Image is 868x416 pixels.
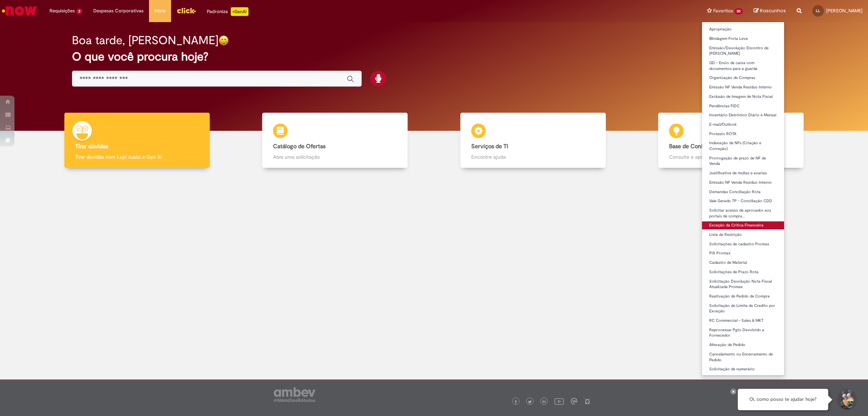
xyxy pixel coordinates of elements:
b: Tirar dúvidas [75,143,108,150]
a: Indexação de NFs (Criação e Correção) [702,139,784,153]
a: Reativação de Pedido de Compra [702,292,784,300]
a: Inventário Eletrônico Diário e Mensal [702,111,784,119]
a: Exceção da Crítica Financeira [702,221,784,229]
span: 50 [735,8,743,14]
a: Blindagem Frota Leve [702,35,784,43]
a: E-mail/Outlook [702,121,784,129]
a: Pendências FIDC [702,102,784,110]
a: Serviços de TI Encontre ajuda [434,113,632,168]
b: Serviços de TI [471,143,508,150]
img: logo_footer_naosei.png [584,398,591,404]
a: Protesto ROTA [702,130,784,138]
a: Solicitações de cadastro Promax [702,240,784,248]
img: click_logo_yellow_360x200.png [176,5,196,16]
span: More [154,7,166,14]
a: Base de Conhecimento Consulte e aprenda [632,113,830,168]
a: Alteração de Pedido [702,341,784,349]
p: Tirar dúvidas com Lupi Assist e Gen Ai [75,153,199,161]
a: Exclusão de Imagem de Nota Fiscal [702,93,784,101]
a: Demandas Conciliação Rota [702,188,784,196]
div: Padroniza [207,7,248,16]
div: Oi, como posso te ajudar hoje? [738,389,828,410]
a: Tirar dúvidas Tirar dúvidas com Lupi Assist e Gen Ai [38,113,236,168]
span: Despesas Corporativas [93,7,144,14]
a: RC Commercial – Sales & MKT [702,317,784,325]
img: logo_footer_workplace.png [571,398,577,404]
b: Catálogo de Ofertas [273,143,325,150]
img: logo_footer_ambev_rotulo_gray.png [274,387,315,402]
span: Requisições [50,7,75,14]
img: ServiceNow [1,4,38,18]
b: Base de Conhecimento [669,143,729,150]
p: Abra uma solicitação [273,153,397,161]
a: Lista de Restrição [702,231,784,239]
a: Organização de Compras [702,74,784,82]
a: Catálogo de Ofertas Abra uma solicitação [236,113,434,168]
a: Solicitações de Prazo Rota [702,268,784,276]
a: Emissão NF Venda Resíduo Interno [702,179,784,187]
span: Rascunhos [760,7,786,14]
a: Solicitação Devolução Nota Fiscal Atualizada Promax [702,278,784,291]
span: [PERSON_NAME] [826,8,863,14]
img: logo_footer_twitter.png [528,400,532,404]
p: Encontre ajuda [471,153,595,161]
img: logo_footer_facebook.png [514,400,518,404]
a: Emissão NF Venda Resíduo Interno [702,83,784,91]
h2: O que você procura hoje? [72,50,796,63]
span: 2 [76,8,82,14]
a: Reprocessar Pgto Devolvido a Fornecedor [702,326,784,340]
a: Cadastro de Material [702,259,784,267]
img: logo_footer_linkedin.png [542,400,546,404]
img: logo_footer_youtube.png [554,396,564,406]
p: Consulte e aprenda [669,153,793,161]
span: Favoritos [713,7,733,14]
a: Apropriação [702,25,784,33]
img: happy-face.png [218,35,229,46]
a: Cancelamento ou Encerramento de Pedido [702,350,784,364]
a: Prorrogação de prazo de NF de Venda [702,154,784,168]
a: Vale Gerado TP - Conciliação CDD [702,197,784,205]
span: LL [816,8,820,13]
ul: Favoritos [702,22,784,375]
a: Justificativa de multas e avarias [702,169,784,177]
button: Iniciar Conversa de Suporte [835,389,857,411]
a: Solicitação de numerário [702,365,784,373]
a: Rascunhos [754,8,786,14]
a: Solicitação de Limite de Credito por Exceção [702,302,784,315]
a: GD - Envio de caixa com documentos para a guarda [702,59,784,72]
p: +GenAi [231,7,248,16]
h2: Boa tarde, [PERSON_NAME] [72,34,218,47]
a: PIX Promax [702,249,784,257]
a: Emissão/Devolução Encontro de [PERSON_NAME] [702,44,784,58]
a: Solicitar acesso de aprovador aos portais de compra… [702,207,784,220]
